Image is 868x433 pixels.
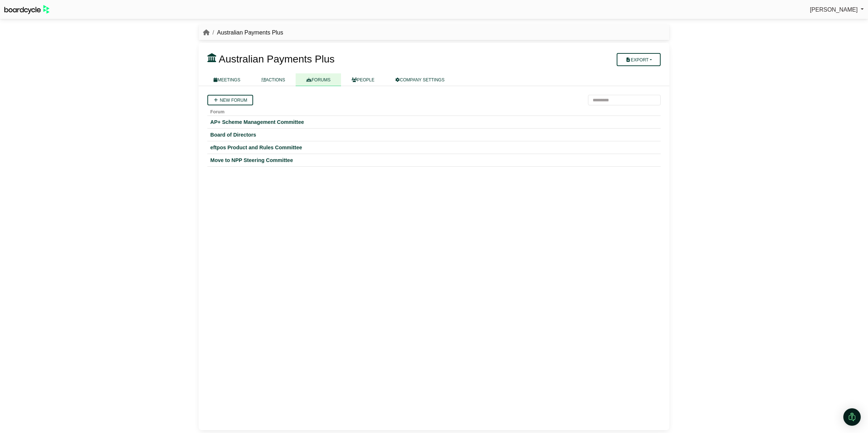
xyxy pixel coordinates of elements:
[296,73,341,86] a: FORUMS
[210,28,283,37] li: Australian Payments Plus
[210,119,658,125] a: AP+ Scheme Management Committee
[385,73,455,86] a: COMPANY SETTINGS
[810,7,858,13] span: [PERSON_NAME]
[810,5,864,15] a: [PERSON_NAME]
[341,73,385,86] a: PEOPLE
[617,53,661,66] button: Export
[203,28,283,37] nav: breadcrumb
[219,53,334,65] span: Australian Payments Plus
[4,5,49,14] img: BoardcycleBlackGreen-aaafeed430059cb809a45853b8cf6d952af9d84e6e89e1f1685b34bfd5cb7d64.svg
[203,73,251,86] a: MEETINGS
[210,131,658,138] a: Board of Directors
[251,73,296,86] a: ACTIONS
[210,157,658,163] a: Move to NPP Steering Committee
[207,105,661,116] th: Forum
[207,95,253,105] a: New forum
[210,144,658,151] a: eftpos Product and Rules Committee
[843,408,861,426] div: Open Intercom Messenger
